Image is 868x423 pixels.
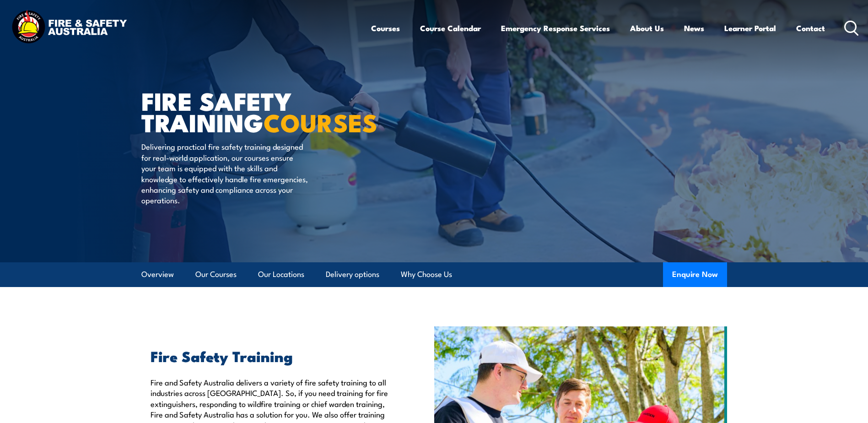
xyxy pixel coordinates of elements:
a: Why Choose Us [401,262,452,287]
a: Emergency Response Services [501,16,610,40]
a: News [684,16,704,40]
a: Our Courses [195,262,237,287]
a: Delivery options [326,262,379,287]
a: Course Calendar [420,16,481,40]
button: Enquire Now [663,262,727,287]
a: Contact [796,16,825,40]
a: Courses [371,16,400,40]
h2: Fire Safety Training [151,349,392,362]
p: Delivering practical fire safety training designed for real-world application, our courses ensure... [141,141,308,205]
strong: COURSES [264,103,377,141]
a: Our Locations [258,262,304,287]
a: About Us [630,16,664,40]
a: Learner Portal [724,16,776,40]
a: Overview [141,262,174,287]
h1: FIRE SAFETY TRAINING [141,90,367,132]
